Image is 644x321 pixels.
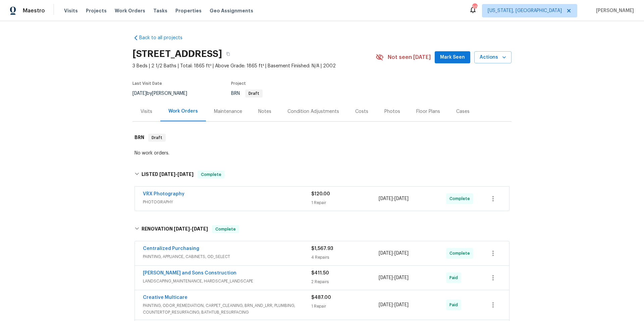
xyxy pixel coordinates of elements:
button: Actions [474,51,512,64]
span: $1,567.93 [311,246,333,251]
span: - [379,302,409,308]
span: Tasks [153,8,167,13]
div: Photos [384,108,400,115]
span: PAINTING, APPLIANCE, CABINETS, OD_SELECT [143,253,311,260]
span: - [379,250,409,257]
div: BRN Draft [132,127,512,148]
span: Maestro [23,7,45,14]
span: PAINTING, ODOR_REMEDIATION, CARPET_CLEANING, BRN_AND_LRR, PLUMBING, COUNTERTOP_RESURFACING, BATHT... [143,302,311,316]
button: Copy Address [222,48,234,60]
span: [DATE] [379,275,393,280]
div: LISTED [DATE]-[DATE]Complete [132,164,512,185]
span: [DATE] [379,196,393,201]
span: [DATE] [177,172,194,177]
h2: [STREET_ADDRESS] [132,51,222,57]
span: BRN [231,91,263,96]
span: Geo Assignments [210,7,253,14]
span: [DATE] [394,275,409,280]
span: Draft [149,134,165,141]
span: [DATE] [394,251,409,256]
button: Mark Seen [435,51,470,64]
a: Creative Multicare [143,295,187,300]
a: [PERSON_NAME] and Sons Construction [143,271,236,275]
span: [US_STATE], [GEOGRAPHIC_DATA] [488,7,562,14]
span: Complete [198,171,224,178]
span: [DATE] [192,227,208,231]
div: Visits [141,108,152,115]
span: Draft [246,91,262,95]
div: 2 Repairs [311,278,379,285]
span: Mark Seen [440,53,465,62]
span: Complete [449,195,473,202]
span: Actions [480,53,506,62]
div: 1 Repair [311,199,379,206]
div: Costs [355,108,368,115]
span: $487.00 [311,295,331,300]
span: Not seen [DATE] [388,54,431,61]
span: - [159,172,194,177]
a: Centralized Purchasing [143,246,199,251]
span: Complete [449,250,473,257]
span: Complete [213,226,238,233]
span: [DATE] [159,172,175,177]
a: VRX Photography [143,192,184,196]
div: No work orders. [135,150,509,156]
span: [DATE] [174,227,190,231]
span: $120.00 [311,192,330,196]
span: Work Orders [115,7,145,14]
div: Cases [456,108,470,115]
span: Paid [449,302,461,308]
span: Visits [64,7,78,14]
span: LANDSCAPING_MAINTENANCE, HARDSCAPE_LANDSCAPE [143,278,311,284]
span: PHOTOGRAPHY [143,199,311,205]
div: Condition Adjustments [287,108,339,115]
span: Project [231,81,246,85]
div: 4 Repairs [311,254,379,261]
div: 20 [472,4,477,11]
div: Maintenance [214,108,242,115]
div: Floor Plans [416,108,440,115]
div: 1 Repair [311,303,379,310]
div: RENOVATION [DATE]-[DATE]Complete [132,218,512,240]
h6: RENOVATION [142,225,208,233]
span: - [379,195,409,202]
div: Work Orders [168,108,198,115]
span: Paid [449,274,461,281]
span: [DATE] [394,303,409,307]
span: Projects [86,7,107,14]
span: [PERSON_NAME] [593,7,634,14]
span: - [174,227,208,231]
span: [DATE] [379,303,393,307]
div: by [PERSON_NAME] [132,89,195,98]
span: [DATE] [394,196,409,201]
span: Last Visit Date [132,81,162,85]
span: $411.50 [311,271,329,275]
span: [DATE] [132,91,147,96]
h6: BRN [135,134,144,142]
span: 3 Beds | 2 1/2 Baths | Total: 1865 ft² | Above Grade: 1865 ft² | Basement Finished: N/A | 2002 [132,63,376,69]
span: [DATE] [379,251,393,256]
h6: LISTED [142,171,194,179]
span: Properties [175,7,202,14]
a: Back to all projects [132,35,197,41]
span: - [379,274,409,281]
div: Notes [258,108,271,115]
